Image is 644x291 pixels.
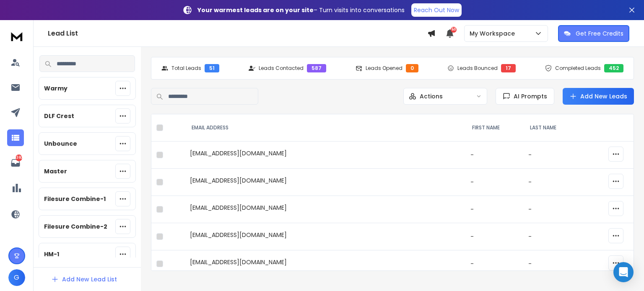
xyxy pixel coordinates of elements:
[7,155,24,171] a: 1360
[185,114,465,142] th: EMAIL ADDRESS
[420,92,443,100] p: Actions
[197,6,314,14] strong: Your warmest leads are on your site
[406,64,418,72] div: 0
[44,195,106,203] p: Filesure Combine-1
[8,269,25,286] button: G
[555,65,601,72] p: Completed Leads
[44,84,68,93] p: Warmy
[366,65,402,72] p: Leads Opened
[16,155,22,161] p: 1360
[457,65,498,72] p: Leads Bounced
[414,6,459,14] p: Reach Out Now
[496,88,554,105] button: AI Prompts
[523,142,579,169] td: -
[190,149,460,161] div: [EMAIL_ADDRESS][DOMAIN_NAME]
[44,271,124,288] button: Add New Lead List
[523,223,579,250] td: -
[465,196,523,223] td: -
[44,250,59,258] p: HM-1
[501,64,516,72] div: 17
[558,25,629,42] button: Get Free Credits
[465,114,523,142] th: FIRST NAME
[465,223,523,250] td: -
[197,6,405,14] p: – Turn visits into conversations
[190,231,460,242] div: [EMAIL_ADDRESS][DOMAIN_NAME]
[44,222,107,231] p: Filesure Combine-2
[48,28,427,39] h1: Lead List
[190,258,460,270] div: [EMAIL_ADDRESS][DOMAIN_NAME]
[613,262,634,282] div: Open Intercom Messenger
[451,27,457,33] span: 50
[44,112,74,120] p: DLF Crest
[205,64,219,72] div: 51
[470,29,518,38] p: My Workspace
[259,65,304,72] p: Leads Contacted
[307,64,326,72] div: 587
[523,250,579,278] td: -
[8,28,25,44] img: logo
[523,196,579,223] td: -
[190,203,460,215] div: [EMAIL_ADDRESS][DOMAIN_NAME]
[523,114,579,142] th: LAST NAME
[411,3,462,17] a: Reach Out Now
[576,29,623,38] p: Get Free Credits
[523,169,579,196] td: -
[465,142,523,169] td: -
[171,65,201,72] p: Total Leads
[604,64,623,72] div: 452
[44,139,77,148] p: Unbounce
[465,250,523,278] td: -
[190,176,460,188] div: [EMAIL_ADDRESS][DOMAIN_NAME]
[465,169,523,196] td: -
[563,88,634,105] button: Add New Leads
[510,92,547,100] span: AI Prompts
[44,167,67,175] p: Master
[569,92,627,100] a: Add New Leads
